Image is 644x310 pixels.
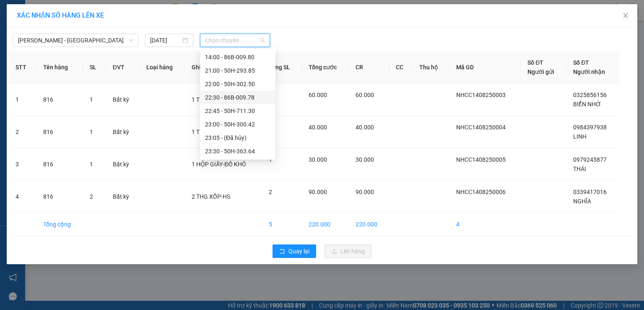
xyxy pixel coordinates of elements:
span: phone [48,31,55,37]
td: Bất kỳ [106,181,140,213]
th: STT [9,51,36,84]
span: Số ĐT [527,59,543,66]
th: Tổng cước [302,51,349,84]
span: NHCC1408250006 [456,189,506,195]
span: 1 [90,129,93,135]
th: Ghi chú [185,51,262,84]
li: 02523854854 [4,29,160,39]
span: LINH [573,133,587,140]
span: 2 [269,189,272,195]
td: 3 [9,148,36,181]
div: 22:45 - 50H-711.30 [205,106,270,116]
td: 220.000 [302,213,349,236]
th: Thu hộ [413,51,449,84]
span: 60.000 [356,92,374,98]
div: 23:30 - 50H-363.64 [205,147,270,156]
span: NHCC1408250003 [456,92,506,98]
th: SL [83,51,106,84]
td: 2 [9,116,36,148]
span: Quay lại [288,247,309,256]
td: 1 [9,84,36,116]
span: 40.000 [356,124,374,131]
span: BIỂN NHỚ [573,101,601,108]
span: rollback [279,248,285,255]
td: Bất kỳ [106,84,140,116]
span: 0984397938 [573,124,607,131]
span: Số ĐT [573,59,589,66]
span: 1 THG XỐP-HS [192,96,230,103]
th: Loại hàng [140,51,185,84]
button: rollbackQuay lại [273,244,316,258]
span: 0339417016 [573,189,607,195]
span: 0979245877 [573,156,607,163]
td: Bất kỳ [106,148,140,181]
span: NHCC1408250005 [456,156,506,163]
b: [PERSON_NAME] [48,5,119,16]
td: Bất kỳ [106,116,140,148]
div: 22:00 - 50H-302.50 [205,79,270,89]
span: 1 [90,96,93,103]
span: 1 THG XỐP-HS [192,129,230,135]
span: 40.000 [309,124,327,131]
th: CR [349,51,389,84]
span: close [622,12,629,19]
button: Close [614,4,637,28]
span: THÁI [573,166,586,172]
th: CC [389,51,413,84]
td: 816 [36,181,83,213]
div: 23:05 - (Đã hủy) [205,133,270,142]
span: 1 [269,156,272,163]
div: 21:00 - 50H-293.85 [205,66,270,75]
td: 4 [9,181,36,213]
span: 0325856156 [573,92,607,98]
span: 90.000 [356,189,374,195]
span: NGHĨA [573,198,591,205]
span: 90.000 [309,189,327,195]
td: 816 [36,148,83,181]
span: 30.000 [356,156,374,163]
span: environment [48,20,55,27]
span: 1 [90,161,93,168]
span: Chọn chuyến [205,34,265,47]
span: Người nhận [573,68,605,75]
span: Người gửi [527,68,554,75]
td: Tổng cộng [36,213,83,236]
td: 220.000 [349,213,389,236]
b: GỬI : Nhận hàng Chí Công [4,53,140,66]
span: 1 HỘP GIẤY-ĐỒ KHÔ [192,161,246,168]
span: 60.000 [309,92,327,98]
th: Tổng SL [262,51,301,84]
span: Phan Rí - Sài Gòn [18,34,133,47]
li: 01 [PERSON_NAME] [4,18,160,29]
th: Mã GD [449,51,521,84]
td: 816 [36,84,83,116]
span: 2 THG XỐP-HS [192,193,230,200]
div: 22:30 - 86B-009.78 [205,93,270,102]
span: XÁC NHẬN SỐ HÀNG LÊN XE [17,11,104,19]
th: ĐVT [106,51,140,84]
button: uploadLên hàng [325,244,371,258]
input: 14/08/2025 [150,36,181,45]
span: 30.000 [309,156,327,163]
img: logo.jpg [4,4,46,46]
span: NHCC1408250004 [456,124,506,131]
td: 5 [262,213,301,236]
td: 4 [449,213,521,236]
td: 816 [36,116,83,148]
div: 23:00 - 50H-300.42 [205,120,270,129]
span: 2 [90,193,93,200]
div: 14:00 - 86B-009.80 [205,53,270,62]
th: Tên hàng [36,51,83,84]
